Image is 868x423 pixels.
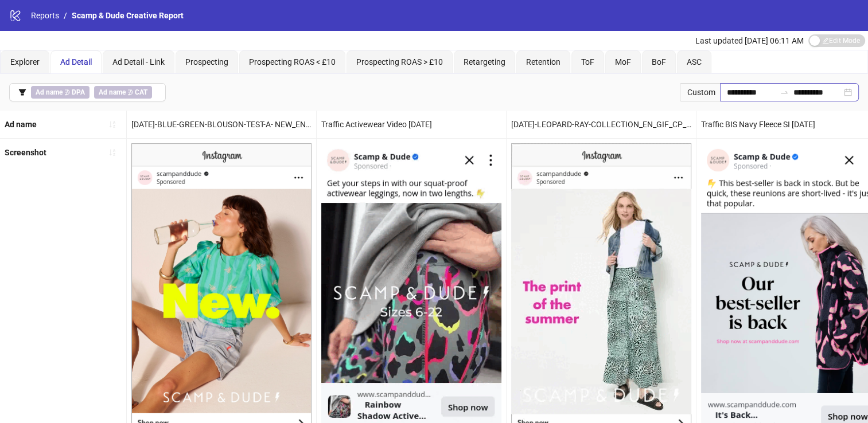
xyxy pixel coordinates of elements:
[317,111,506,138] div: Traffic Activewear Video [DATE]
[5,120,37,129] b: Ad name
[60,57,92,66] span: Ad Detail
[615,57,631,66] span: MoF
[72,11,184,20] span: Scamp & Dude Creative Report
[185,57,228,66] span: Prospecting
[127,111,316,138] div: [DATE]-BLUE-GREEN-BLOUSON-TEST-A- NEW_EN_IMG_PP_25062025_F_CC_SC1_USP11_BLOUSON-TEST
[36,88,63,96] b: Ad name
[29,9,61,22] a: Reports
[99,88,126,96] b: Ad name
[5,148,46,157] b: Screenshot
[780,88,789,97] span: swap-right
[581,57,594,66] span: ToF
[464,57,505,66] span: Retargeting
[652,57,666,66] span: BoF
[108,120,116,128] span: sort-ascending
[526,57,560,66] span: Retention
[94,86,152,99] span: ∌
[135,88,147,96] b: CAT
[112,57,165,66] span: Ad Detail - Link
[31,86,89,99] span: ∌
[9,83,166,101] button: Ad name ∌ DPAAd name ∌ CAT
[18,88,26,96] span: filter
[72,88,85,96] b: DPA
[695,36,804,45] span: Last updated [DATE] 06:11 AM
[356,57,443,66] span: Prospecting ROAS > £10
[680,83,720,101] div: Custom
[687,57,702,66] span: ASC
[64,9,67,22] li: /
[249,57,336,66] span: Prospecting ROAS < £10
[507,111,696,138] div: [DATE]-LEOPARD-RAY-COLLECTION_EN_GIF_CP_23072025_F_CC_SC1_USP11_DRESSES
[108,148,116,156] span: sort-ascending
[780,88,789,97] span: to
[10,57,40,66] span: Explorer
